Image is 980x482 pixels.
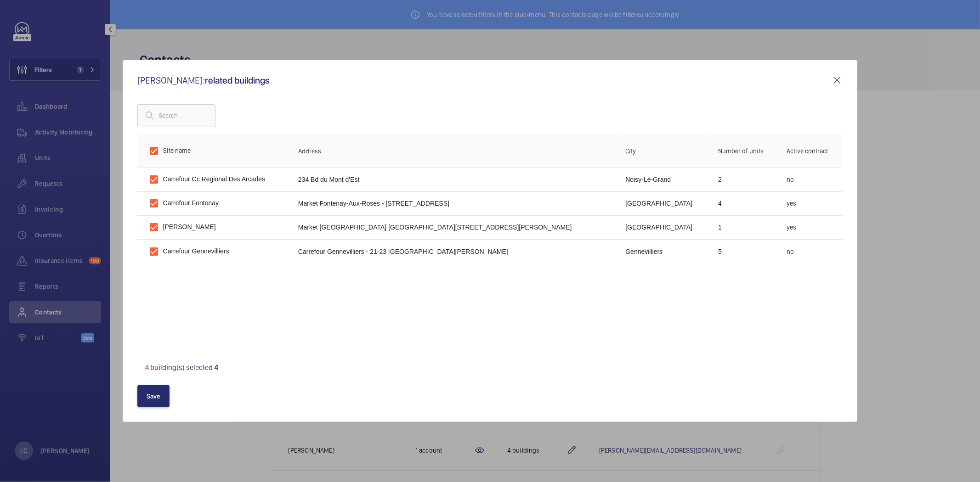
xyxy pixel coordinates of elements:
span: 4 [214,363,218,372]
td: gennevilliers [618,239,711,263]
td: Carrefour Gennevilliers - 21-23 [GEOGRAPHIC_DATA][PERSON_NAME] [291,239,618,263]
span: yes [787,224,796,231]
p: [PERSON_NAME]: [137,76,832,85]
td: Market [GEOGRAPHIC_DATA] [GEOGRAPHIC_DATA][STREET_ADDRESS][PERSON_NAME] [291,215,618,239]
td: 4 [711,191,779,215]
td: Market Fontenay-Aux-Roses - [STREET_ADDRESS] [291,191,618,215]
td: [GEOGRAPHIC_DATA] [618,215,711,239]
td: Carrefour Cc Regional Des Arcades [137,168,291,191]
td: 5 [711,239,779,263]
td: Carrefour Gennevilliers [137,239,291,263]
td: 1 [711,215,779,239]
td: 234 Bd du Mont d'Est [291,168,618,191]
span: City [625,147,636,155]
span: Site name [163,147,191,154]
span: yes [787,200,796,207]
td: [GEOGRAPHIC_DATA] [618,191,711,215]
span: 4 [145,363,149,372]
span: no [787,248,794,255]
td: Carrefour Fontenay [137,191,291,215]
td: noisy-le-grand [618,168,711,191]
button: Save [137,385,170,407]
td: [PERSON_NAME] [137,215,291,239]
span: related buildings [205,75,270,86]
span: no [787,176,794,183]
td: 2 [711,168,779,191]
span: Number of units [718,147,764,155]
span: Active contract [787,147,828,155]
span: Address [298,147,321,155]
input: Search [137,104,215,127]
span: building(s) selected [150,363,213,372]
